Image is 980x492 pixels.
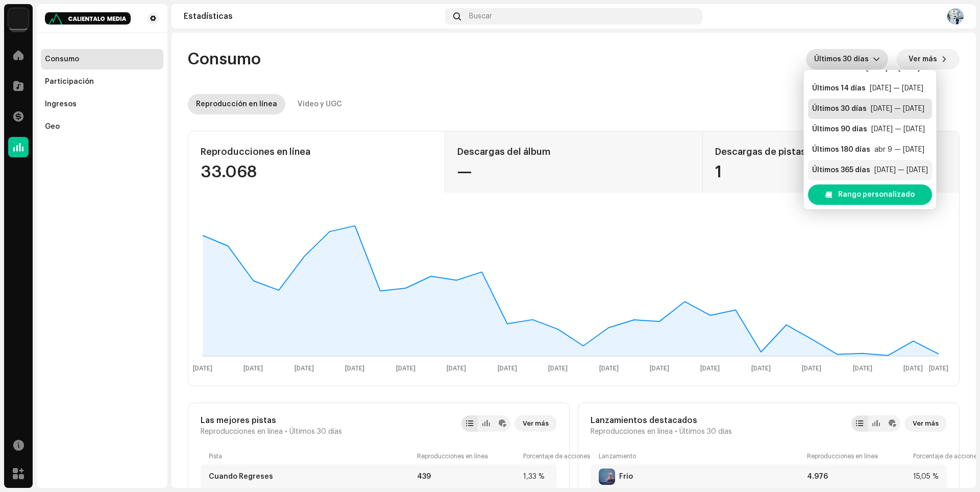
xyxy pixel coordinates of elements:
li: Últimos 14 días [808,78,932,99]
span: Ver más [523,413,549,434]
div: [DATE] — [DATE] [874,165,928,175]
button: Ver más [514,415,557,432]
span: Ver más [909,49,937,69]
div: Descargas del álbum [457,144,690,160]
img: 4d5a508c-c80f-4d99-b7fb-82554657661d [8,8,29,29]
span: Reproducciones en línea [201,428,283,436]
div: Descargas de pistas [715,144,947,160]
text: [DATE] [243,365,263,372]
re-m-nav-item: Geo [41,116,163,137]
li: Últimos 180 días [808,139,932,160]
span: Reproducciones en línea [591,428,673,436]
span: • [285,428,287,436]
div: Reproducciones en línea [201,144,432,160]
div: Cuando Regreses [209,473,273,481]
div: Últimos 90 días [812,124,867,134]
div: Porcentaje de acciones [913,452,939,460]
div: Reproducción en línea [196,94,277,114]
div: abr 9 — [DATE] [874,145,924,155]
div: [DATE] — [DATE] [871,124,925,134]
div: Ingresos [45,100,77,108]
span: Buscar [469,12,492,20]
div: Consumo [45,55,79,63]
ul: Option List [804,54,936,184]
div: Últimos 180 días [812,145,870,155]
div: 1 [715,164,947,180]
span: Rango personalizado [838,184,915,205]
li: Últimos 365 días [808,160,932,180]
text: [DATE] [295,365,314,372]
div: 439 [417,473,519,481]
img: 0ed834c7-8d06-45ec-9a54-f43076e9bbbc [45,12,131,25]
span: Ver más [913,413,939,434]
text: [DATE] [802,365,821,372]
text: [DATE] [599,365,619,372]
div: Lanzamiento [599,452,803,460]
div: [DATE] — [DATE] [870,83,923,93]
div: Geo [45,123,60,131]
div: Las mejores pistas [201,415,342,426]
img: 8BBFD9B7-3C71-4FEC-BA49-21A6BCBF660C [599,468,615,485]
span: Últimos 30 días [679,428,732,436]
div: Últimos 14 días [812,83,866,93]
span: Consumo [188,49,261,69]
button: Ver más [904,415,947,432]
li: Últimos 30 días [808,99,932,119]
div: Porcentaje de acciones [523,452,549,460]
div: 33.068 [201,164,432,180]
div: Pista [209,452,413,460]
text: [DATE] [929,365,948,372]
div: Reproducciones en línea [807,452,909,460]
div: 1,33 % [523,473,549,481]
text: [DATE] [751,365,771,372]
re-m-nav-item: Consumo [41,49,163,69]
text: [DATE] [650,365,669,372]
li: Últimos 90 días [808,119,932,139]
text: [DATE] [396,365,415,372]
div: Frio [619,473,633,481]
div: — [457,164,690,180]
div: Video y UGC [298,94,342,114]
div: Lanzamientos destacados [591,415,732,426]
div: Estadísticas [184,12,441,20]
re-m-nav-item: Participación [41,72,163,92]
text: [DATE] [700,365,720,372]
span: Últimos 30 días [814,49,873,69]
div: 15,05 % [913,473,939,481]
div: 4.976 [807,473,909,481]
div: dropdown trigger [873,49,880,69]
text: [DATE] [193,365,212,372]
text: [DATE] [447,365,466,372]
re-m-nav-item: Ingresos [41,94,163,114]
button: Ver más [896,49,960,69]
text: [DATE] [345,365,364,372]
span: Últimos 30 días [289,428,342,436]
text: [DATE] [853,365,872,372]
div: Participación [45,78,94,86]
div: [DATE] — [DATE] [871,104,924,114]
span: • [675,428,677,436]
text: [DATE] [548,365,568,372]
div: Últimos 30 días [812,104,867,114]
div: Reproducciones en línea [417,452,519,460]
img: 3a00138c-6d99-4b2b-a40f-3617c7ec8e67 [947,8,964,25]
text: [DATE] [903,365,923,372]
div: Últimos 365 días [812,165,870,175]
text: [DATE] [498,365,517,372]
